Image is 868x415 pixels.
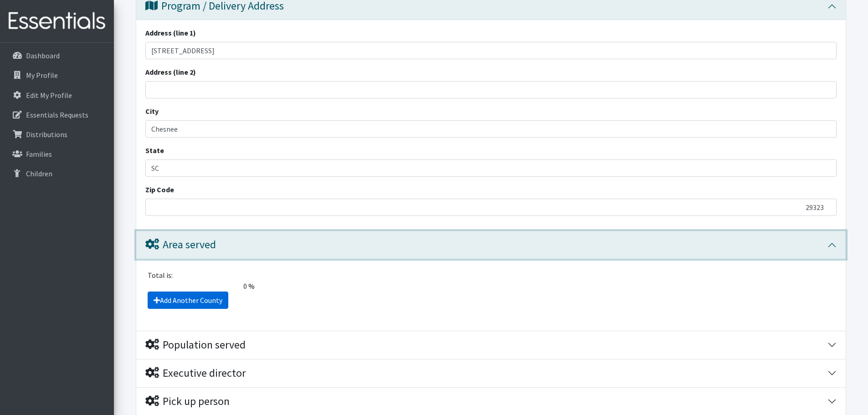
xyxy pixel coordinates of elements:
[4,6,110,36] img: HumanEssentials
[136,359,846,387] button: Executive director
[145,67,196,77] label: Address (line 2)
[145,27,196,38] label: Address (line 1)
[4,164,110,183] a: Children
[26,71,58,80] p: My Profile
[145,238,216,251] div: Area served
[26,110,88,119] p: Essentials Requests
[4,46,110,65] a: Dashboard
[4,106,110,124] a: Essentials Requests
[26,149,52,159] p: Families
[145,145,164,156] label: State
[145,184,174,195] label: Zip Code
[26,130,67,139] p: Distributions
[4,66,110,84] a: My Profile
[26,169,52,178] p: Children
[148,292,228,309] a: Add Another County
[145,395,230,408] div: Pick up person
[142,281,258,292] span: 0 %
[136,331,846,359] button: Population served
[145,367,246,380] div: Executive director
[4,125,110,143] a: Distributions
[26,51,60,60] p: Dashboard
[26,91,72,100] p: Edit My Profile
[136,231,846,259] button: Area served
[145,338,246,352] div: Population served
[4,145,110,163] a: Families
[4,86,110,104] a: Edit My Profile
[145,106,159,117] label: City
[142,270,840,281] div: Total is:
